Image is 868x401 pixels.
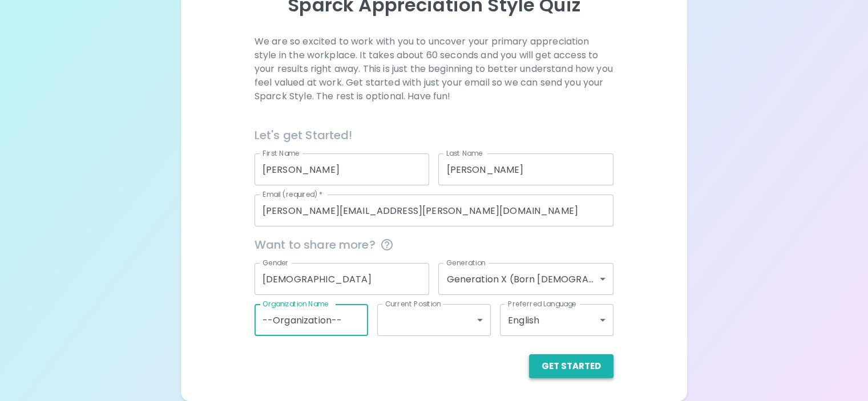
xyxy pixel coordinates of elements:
[446,148,482,158] label: Last Name
[438,263,613,295] div: Generation X (Born [DEMOGRAPHIC_DATA] - [DEMOGRAPHIC_DATA])
[508,299,576,309] label: Preferred Language
[380,238,394,252] svg: This information is completely confidential and only used for aggregated appreciation studies at ...
[385,299,441,309] label: Current Position
[446,258,486,268] label: Generation
[255,126,613,144] h6: Let's get Started!
[255,236,613,254] span: Want to share more?
[500,304,613,336] div: English
[529,354,613,378] button: Get Started
[263,258,289,268] label: Gender
[255,35,613,103] p: We are so excited to work with you to uncover your primary appreciation style in the workplace. I...
[263,148,300,158] label: First Name
[263,189,323,199] label: Email (required)
[263,299,329,309] label: Organization Name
